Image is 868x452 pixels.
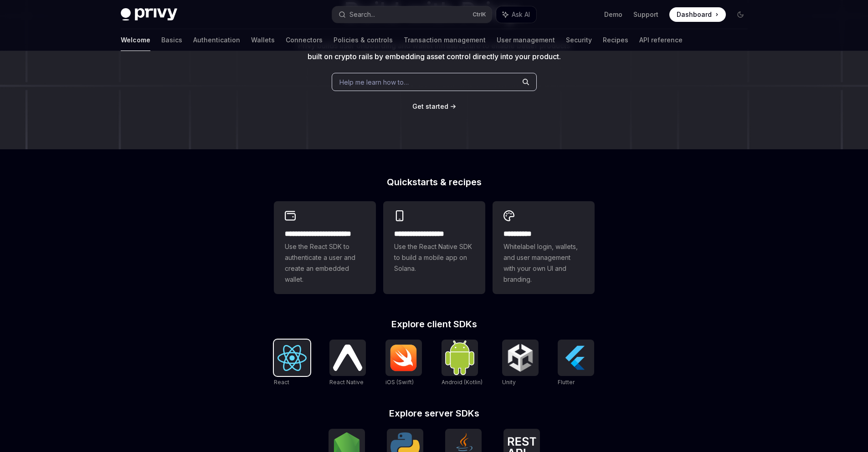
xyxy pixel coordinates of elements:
[639,29,683,51] a: API reference
[604,10,622,19] a: Demo
[442,379,483,386] span: Android (Kotlin)
[385,379,414,386] span: iOS (Swift)
[332,6,492,23] button: Search...CtrlK
[503,241,584,285] span: Whitelabel login, wallets, and user management with your own UI and branding.
[412,102,448,110] span: Get started
[329,340,366,387] a: React NativeReact Native
[502,379,516,386] span: Unity
[389,344,418,371] img: iOS (Swift)
[334,29,393,51] a: Policies & controls
[161,29,182,51] a: Basics
[561,343,591,372] img: Flutter
[558,379,575,386] span: Flutter
[445,340,474,375] img: Android (Kotlin)
[394,241,474,274] span: Use the React Native SDK to build a mobile app on Solana.
[121,29,150,51] a: Welcome
[285,241,365,285] span: Use the React SDK to authenticate a user and create an embedded wallet.
[274,178,595,187] h2: Quickstarts & recipes
[733,7,748,22] button: Toggle dark mode
[277,345,307,371] img: React
[473,11,486,18] span: Ctrl K
[274,409,595,418] h2: Explore server SDKs
[329,379,364,386] span: React Native
[497,29,555,51] a: User management
[506,343,535,372] img: Unity
[193,29,240,51] a: Authentication
[442,340,483,387] a: Android (Kotlin)Android (Kotlin)
[493,201,595,294] a: **** *****Whitelabel login, wallets, and user management with your own UI and branding.
[677,10,712,19] span: Dashboard
[566,29,592,51] a: Security
[274,320,595,329] h2: Explore client SDKs
[412,102,448,111] a: Get started
[383,201,485,294] a: **** **** **** ***Use the React Native SDK to build a mobile app on Solana.
[404,29,486,51] a: Transaction management
[274,379,289,386] span: React
[251,29,275,51] a: Wallets
[274,340,310,387] a: ReactReact
[385,340,422,387] a: iOS (Swift)iOS (Swift)
[286,29,323,51] a: Connectors
[512,10,530,19] span: Ask AI
[349,9,375,20] div: Search...
[496,6,536,23] button: Ask AI
[558,340,594,387] a: FlutterFlutter
[333,345,362,371] img: React Native
[121,8,177,21] img: dark logo
[633,10,658,19] a: Support
[502,340,539,387] a: UnityUnity
[603,29,628,51] a: Recipes
[339,77,409,87] span: Help me learn how to…
[669,7,726,22] a: Dashboard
